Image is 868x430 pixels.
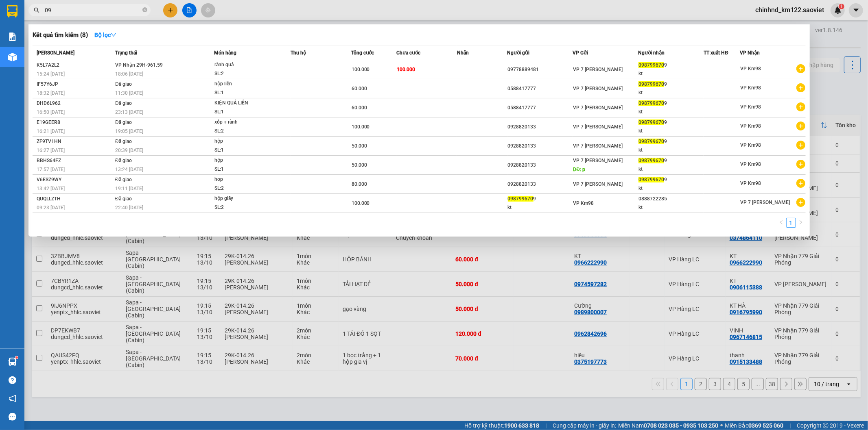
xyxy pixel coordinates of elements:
div: 9 [638,99,703,108]
div: rành quả [214,61,275,69]
img: warehouse-icon [8,358,17,366]
span: 098799670 [638,119,664,125]
span: 09:23 [DATE] [37,205,65,211]
span: close-circle [142,7,147,12]
div: 0588417777 [508,104,573,112]
span: down [111,32,116,38]
span: VP Km98 [741,85,761,91]
span: Đã giao [115,177,132,182]
div: 0928820133 [508,142,573,150]
div: ZF9TV1HN [37,137,113,146]
span: VP 7 [PERSON_NAME] [573,181,623,187]
span: VP Km98 [741,142,761,148]
span: 098799670 [638,177,664,182]
div: kt [508,203,573,212]
div: BBHS64FZ [37,156,113,165]
span: Đã giao [115,100,132,106]
div: QUQLLZTH [37,195,113,203]
img: solution-icon [8,33,17,41]
div: SL: 1 [214,108,275,117]
span: left [779,220,784,225]
div: 09778889481 [508,65,573,74]
div: SL: 2 [214,127,275,136]
span: VP 7 [PERSON_NAME] [573,143,623,149]
button: left [776,218,786,228]
span: 19:05 [DATE] [115,128,143,134]
span: Chưa cước [396,50,420,56]
li: 1 [786,218,796,228]
span: plus-circle [796,198,805,207]
strong: Bộ lọc [94,32,116,38]
span: VP 7 [PERSON_NAME] [573,67,623,72]
span: DĐ: p [573,167,586,172]
span: VP 7 [PERSON_NAME] [573,86,623,91]
div: kt [638,146,703,154]
button: Bộ lọcdown [88,28,123,41]
span: 16:50 [DATE] [37,109,65,115]
span: notification [9,395,16,402]
input: Tìm tên, số ĐT hoặc mã đơn [45,6,141,15]
span: 50.000 [352,143,367,149]
span: plus-circle [796,141,805,150]
span: 13:24 [DATE] [115,167,143,172]
span: 098799670 [638,158,664,163]
div: 9 [638,61,703,69]
span: 15:24 [DATE] [37,71,65,77]
span: VP 7 [PERSON_NAME] [573,158,623,163]
span: VP Km98 [741,180,761,186]
span: 100.000 [352,124,370,130]
span: plus-circle [796,122,805,130]
span: VP 7 [PERSON_NAME] [741,200,790,205]
span: plus-circle [796,179,805,188]
img: logo-vxr [7,5,17,17]
span: 098799670 [638,100,664,106]
span: 098799670 [638,81,664,87]
sup: 1 [15,356,18,359]
span: question-circle [9,376,16,384]
div: 9 [508,195,573,203]
div: E19GEER8 [37,118,113,127]
span: plus-circle [796,83,805,92]
span: 13:42 [DATE] [37,186,65,191]
h3: Kết quả tìm kiếm ( 8 ) [33,31,88,39]
div: kt [638,108,703,116]
div: hộp [214,156,275,165]
span: Đã giao [115,158,132,163]
span: Nhãn [457,50,469,56]
span: VP Km98 [741,66,761,72]
div: IF57Y6JP [37,80,113,89]
span: search [34,7,39,13]
span: Tổng cước [351,50,374,56]
div: KIỆN QUẢ LIỀN [214,99,275,108]
span: 098799670 [638,62,664,68]
span: 11:30 [DATE] [115,90,143,96]
div: hộp giấy [214,194,275,203]
span: Người nhận [638,50,665,56]
span: plus-circle [796,102,805,111]
span: 16:27 [DATE] [37,148,65,153]
span: Món hàng [214,50,236,56]
a: 1 [787,218,796,227]
span: message [9,413,16,421]
span: VP Gửi [573,50,588,56]
span: VP Km98 [741,123,761,129]
span: [PERSON_NAME] [37,50,74,56]
span: 100.000 [397,67,415,72]
div: 9 [638,156,703,165]
div: kt [638,165,703,174]
span: VP Nhận 29H-961.59 [115,62,163,68]
div: hop [214,175,275,184]
div: 9 [638,176,703,184]
span: Đã giao [115,196,132,202]
span: 16:21 [DATE] [37,128,65,134]
span: VP 7 [PERSON_NAME] [573,124,623,130]
span: VP Km98 [741,161,761,167]
div: xốp + rành [214,118,275,127]
span: 50.000 [352,162,367,168]
span: plus-circle [796,160,805,169]
div: 9 [638,137,703,146]
span: TT xuất HĐ [704,50,728,56]
img: warehouse-icon [8,53,17,61]
div: SL: 2 [214,69,275,78]
li: Next Page [796,218,806,228]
